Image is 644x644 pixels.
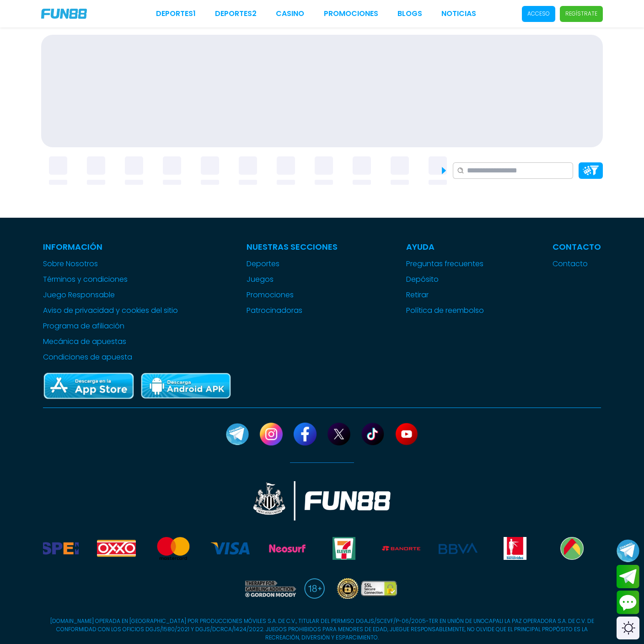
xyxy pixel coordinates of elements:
img: Neosurf [268,537,306,560]
p: Acceso [527,10,550,18]
img: App Store [43,372,134,401]
a: Sobre Nosotros [43,258,178,269]
a: Aviso de privacidad y cookies del sitio [43,305,178,316]
a: Promociones [247,290,338,301]
img: Spei [40,537,79,560]
img: Benavides [496,537,534,560]
a: Retirar [406,290,484,301]
img: Bodegaaurrera [553,537,591,560]
button: Juegos [247,274,274,285]
button: Join telegram [617,565,639,589]
a: Promociones [324,8,378,19]
a: Deportes [247,258,338,269]
a: Deportes2 [215,8,257,19]
img: 18 plus [304,578,325,599]
a: Preguntas frecuentes [406,258,484,269]
p: Nuestras Secciones [247,241,338,253]
a: Deportes1 [156,8,196,19]
a: Programa de afiliación [43,321,178,332]
a: Términos y condiciones [43,274,178,285]
img: BBVA [439,537,477,560]
img: therapy for gaming addiction gordon moody [243,578,297,599]
a: Condiciones de apuesta [43,352,178,363]
p: Contacto [553,241,601,253]
p: Regístrate [565,10,597,18]
p: Información [43,241,178,253]
img: Mastercard [154,537,193,560]
a: Política de reembolso [406,305,484,316]
img: Oxxo [97,537,135,560]
p: [DOMAIN_NAME] OPERADA EN [GEOGRAPHIC_DATA] POR PRODUCCIONES MÓVILES S.A. DE C.V., TITULAR DEL PER... [43,617,601,642]
a: Depósito [406,274,484,285]
p: Ayuda [406,241,484,253]
a: Mecánica de apuestas [43,336,178,347]
a: Patrocinadoras [247,305,338,316]
a: CASINO [276,8,304,19]
img: Banorte [382,537,420,560]
a: BLOGS [397,8,422,19]
img: Seven Eleven [325,537,363,560]
a: Read more about Gambling Therapy [243,578,297,599]
a: Contacto [553,258,601,269]
img: SSL [334,578,401,599]
button: Join telegram channel [617,539,639,563]
a: NOTICIAS [441,8,476,19]
img: Platform Filter [583,166,599,175]
img: New Castle [253,481,391,521]
img: Visa [211,537,249,560]
div: Switch theme [617,617,639,639]
img: Play Store [140,372,231,401]
a: Juego Responsable [43,290,178,301]
button: Contact customer service [617,590,639,614]
img: Company Logo [41,9,87,19]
